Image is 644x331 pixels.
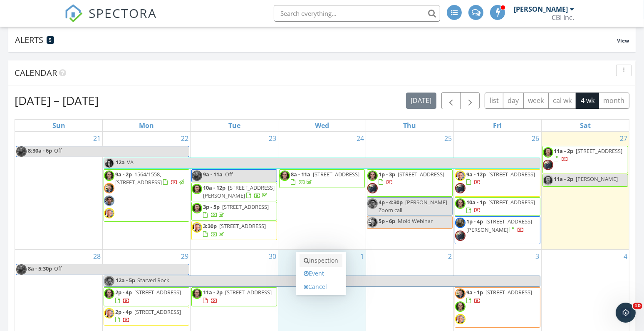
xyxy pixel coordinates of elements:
span: SPECTORA [89,4,157,22]
span: 12a [115,158,125,168]
img: ses2023.jpg [192,222,202,233]
button: Previous [441,92,461,109]
a: Go to September 30, 2025 [267,250,278,263]
a: Go to September 29, 2025 [179,250,190,263]
a: Tuesday [227,120,242,131]
img: screen_shot_20190401_at_5.15.38_am.png [543,175,553,186]
button: week [523,93,549,109]
span: [STREET_ADDRESS][PERSON_NAME] [466,218,532,233]
a: 3p - 5p [STREET_ADDRESS] [203,203,269,218]
a: 2p - 4p [STREET_ADDRESS] [115,308,181,323]
td: Go to September 22, 2025 [103,132,191,250]
a: Saturday [578,120,592,131]
span: [STREET_ADDRESS] [134,288,181,296]
img: screen_shot_20190401_at_5.15.38_am.png [192,203,202,213]
a: SPECTORA [64,11,157,29]
img: screen_shot_20190401_at_5.15.38_am.png [280,171,290,181]
a: Go to September 26, 2025 [530,132,541,145]
a: Go to October 1, 2025 [359,250,366,263]
img: kw_portait1001.jpg [16,264,27,275]
a: 9a - 2p 1564/1558, [STREET_ADDRESS] [115,171,186,186]
img: kw_portait1001.jpg [16,146,27,157]
img: screen_shot_20190401_at_5.15.38_am.png [455,198,466,209]
span: [STREET_ADDRESS] [398,171,444,178]
a: 3:30p [STREET_ADDRESS] [191,221,277,240]
a: 9a - 12p [STREET_ADDRESS] [455,169,540,197]
a: 9a - 1p [STREET_ADDRESS] [466,288,532,304]
a: Go to September 23, 2025 [267,132,278,145]
a: Event [300,267,342,280]
img: screen_shot_20190401_at_5.14.00_am.png [104,196,114,206]
span: 9a - 12p [466,171,486,178]
a: 1p - 3p [STREET_ADDRESS] [367,169,453,197]
a: Go to October 3, 2025 [534,250,541,263]
img: molly_profile_pic.jpg [104,158,114,168]
a: Wednesday [313,120,331,131]
span: [STREET_ADDRESS] [222,203,269,211]
img: teamandrewdanner2022.jpg [455,288,466,299]
h2: [DATE] – [DATE] [15,92,99,109]
img: teamandrewdanner2022.jpg [104,183,114,193]
span: 4p - 4:30p [379,198,403,206]
span: 2p - 4p [115,308,132,316]
td: Go to September 21, 2025 [15,132,103,250]
td: Go to September 26, 2025 [453,132,541,250]
span: [STREET_ADDRESS] [313,171,359,178]
img: ses2023.jpg [455,171,466,181]
a: 2p - 4p [STREET_ADDRESS] [104,307,189,326]
span: [STREET_ADDRESS] [576,147,623,155]
img: screen_shot_20190401_at_5.14.00_am.png [104,276,114,286]
a: Go to October 4, 2025 [622,250,629,263]
button: month [599,93,629,109]
span: 8a - 11a [291,171,310,178]
a: Friday [491,120,503,131]
span: 10a - 1p [466,198,486,206]
span: Off [54,147,62,154]
span: 8:30a - 6p [27,146,52,157]
a: 2p - 4p [STREET_ADDRESS] [104,287,189,306]
div: CBI Inc. [552,13,574,22]
a: 1p - 3p [STREET_ADDRESS] [379,171,444,186]
a: 1p - 4p [STREET_ADDRESS][PERSON_NAME] [455,216,540,244]
button: cal wk [548,93,577,109]
img: ses2023.jpg [104,308,114,318]
a: 10a - 12p [STREET_ADDRESS][PERSON_NAME] [191,183,277,201]
span: [PERSON_NAME] [576,175,618,183]
td: Go to September 27, 2025 [541,132,629,250]
img: ses2023.jpg [104,208,114,218]
div: Alerts [15,34,617,45]
img: kw_portait1001.jpg [192,171,202,181]
div: [PERSON_NAME] [514,5,568,13]
span: Calendar [15,67,57,78]
iframe: Intercom live chat [616,303,636,323]
span: 1p - 4p [466,218,483,225]
img: don_profile_pic.jpg [455,231,466,241]
img: screen_shot_20190401_at_5.15.38_am.png [104,288,114,299]
img: screen_shot_20190401_at_5.14.00_am.png [367,198,378,209]
button: 4 wk [576,93,599,109]
span: [STREET_ADDRESS] [219,222,266,230]
a: 8a - 11a [STREET_ADDRESS] [279,169,365,188]
img: kw_portait1001.jpg [455,218,466,228]
input: Search everything... [274,5,440,22]
a: 9a - 12p [STREET_ADDRESS] [466,171,535,186]
span: 1564/1558, [STREET_ADDRESS] [115,171,162,186]
a: 10a - 12p [STREET_ADDRESS][PERSON_NAME] [203,184,275,199]
span: 2p - 4p [115,288,132,296]
span: 8a - 5:30p [27,264,52,275]
span: 11a - 2p [203,288,223,296]
img: screen_shot_20190401_at_5.15.38_am.png [543,147,553,158]
span: [STREET_ADDRESS] [134,308,181,316]
span: [STREET_ADDRESS] [225,288,272,296]
span: [STREET_ADDRESS] [488,198,535,206]
a: Go to September 24, 2025 [355,132,366,145]
img: screen_shot_20190401_at_5.15.38_am.png [104,171,114,181]
span: Mold Webinar [398,217,433,225]
span: View [617,37,629,44]
span: 5p - 6p [379,217,395,225]
span: [STREET_ADDRESS] [485,288,532,296]
a: Sunday [51,120,67,131]
a: 11a - 2p [STREET_ADDRESS] [203,288,272,304]
button: Next [461,92,480,109]
a: 9a - 1p [STREET_ADDRESS] [455,287,540,328]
